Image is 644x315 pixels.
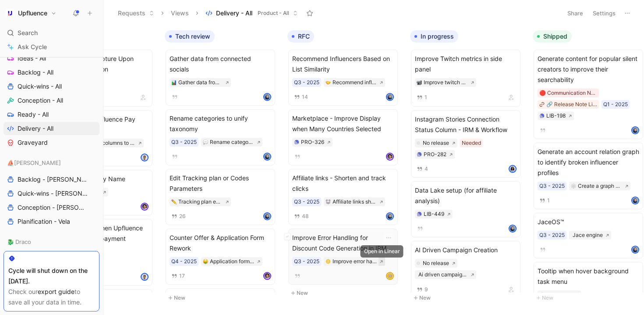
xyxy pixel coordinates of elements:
[292,211,311,221] button: 48
[573,231,603,240] div: Jace engine
[302,94,308,100] span: 14
[170,233,271,254] span: Counter Offer & Application Form Rework
[417,80,422,85] img: 📹
[4,156,99,228] div: ⛵️[PERSON_NAME]Backlog - [PERSON_NAME]Quick-wins - [PERSON_NAME]Conception - [PERSON_NAME]Planifi...
[287,288,403,298] button: New
[4,235,99,307] div: 🐉 DracoBacklog - DracoQuick-wins - DracoConception - DracoPlanification - Draco
[18,110,49,119] span: Ready - All
[175,32,210,41] span: Tech review
[18,54,46,63] span: Ideas - All
[216,9,252,18] span: Delivery - All
[589,7,619,19] button: Settings
[533,30,572,43] button: Shipped
[563,7,587,19] button: Share
[410,30,458,43] button: In progress
[411,110,520,178] a: Instagram Stories Connection Status Column - IRM & WorkflowNeededPRO-2824avatar
[170,113,271,134] span: Rename categories to unify taxonomy
[202,7,302,20] button: Delivery - AllProduct - All
[18,138,48,147] span: Graveyard
[294,78,319,87] div: Q3 - 2025
[547,198,550,203] span: 1
[4,94,99,107] a: Conception - All
[4,187,99,200] a: Quick-wins - [PERSON_NAME]
[288,229,398,285] a: Improve Error Handling for Discount Code Generation in IRMQ3 - 2025Improve error handling for dis...
[166,169,275,225] a: Edit Tracking plan or Codes Parameters✏️Tracking plan edition26avatar
[178,78,223,87] div: Gather data from connected socials
[4,215,99,228] a: Planification - Vela
[292,54,394,75] span: Recommend Influencers Based on List Similarity
[411,241,520,299] a: AI Driven Campaign CreationAi driven campaign creation9
[424,210,444,218] div: LIB-449
[424,78,468,87] div: Improve twitch metrics in side panel
[4,201,99,214] a: Conception - [PERSON_NAME]
[410,293,526,303] button: New
[179,273,185,279] span: 17
[166,50,275,106] a: Gather data from connected socials📊Gather data from connected socialsavatar
[333,257,377,266] div: Improve error handling for discount code generation
[167,7,193,20] button: Views
[415,185,517,206] span: Data Lake setup (for affiliate analysis)
[4,235,99,248] div: 🐉 Draco
[418,270,468,279] div: Ai driven campaign creation
[510,226,516,232] img: avatar
[302,214,309,219] span: 48
[534,213,643,258] a: JaceOS™Q3 - 2025Jace engineavatar
[411,50,520,107] a: Improve Twitch metrics in side panel📹Improve twitch metrics in side panel1
[4,156,99,169] div: ⛵️[PERSON_NAME]
[462,139,481,147] div: Needed
[178,197,223,206] div: Tracking plan edition
[8,286,95,308] div: Check our to save all your data in time.
[287,30,314,43] button: RFC
[4,26,99,39] div: Search
[326,199,331,204] img: 🐭
[288,109,398,165] a: Marketplace - Improve Display when Many Countries SelectedPRO-326avatar
[142,274,148,280] img: avatar
[534,50,643,139] a: Generate content for popular silent creators to improve their searchability🔴 Communication Not Ne...
[415,114,517,135] span: Instagram Stories Connection Status Column - IRM & Workflow
[571,183,576,189] img: 🕸️
[425,95,427,100] span: 1
[423,259,449,268] div: No release
[18,175,88,184] span: Backlog - [PERSON_NAME]
[264,213,270,219] img: avatar
[387,154,393,160] img: avatar
[415,285,430,294] button: 9
[38,288,74,295] a: export guide
[18,68,53,77] span: Backlog - All
[423,139,449,147] div: No release
[387,213,393,219] img: avatar
[171,257,197,266] div: Q4 - 2025
[292,113,394,134] span: Marketplace - Improve Display when Many Countries Selected
[387,94,393,100] img: avatar
[292,233,394,254] span: Improve Error Handling for Discount Code Generation in IRM
[539,182,565,190] div: Q3 - 2025
[425,287,428,292] span: 9
[4,52,99,65] a: Ideas - All
[18,189,89,198] span: Quick-wins - [PERSON_NAME]
[415,245,517,255] span: AI Driven Campaign Creation
[6,9,14,18] img: Upfluence
[632,127,638,133] img: avatar
[4,122,99,135] a: Delivery - All
[4,35,99,149] div: Product - AllIdeas - AllBacklog - AllQuick-wins - AllConception - AllReady - AllDelivery - AllGra...
[18,28,38,38] span: Search
[288,169,398,225] a: Affiliate links - Shorten and track clicksQ3 - 2025🐭Affiliate links shorten and track clicks48avatar
[510,166,516,172] img: avatar
[4,7,59,19] button: UpfluenceUpfluence
[18,203,89,212] span: Conception - [PERSON_NAME]
[4,66,99,79] a: Backlog - All
[539,231,565,240] div: Q3 - 2025
[407,26,529,308] div: In progressNew
[333,78,377,87] div: Recommend influencers based on list similarity
[326,80,331,85] img: 🤝
[114,7,158,20] button: Requests
[387,273,393,279] img: avatar
[203,140,208,145] img: 💬
[546,290,573,299] div: DRA-3286
[4,173,99,186] a: Backlog - [PERSON_NAME]
[534,143,643,209] a: Generate an account relation graph to identify broken influencer profilesQ3 - 2025🕸️Create a grap...
[166,109,275,165] a: Rename categories to unify taxonomyQ3 - 2025💬Rename categories to unify taxonomyavatar
[284,26,407,303] div: RFCNew
[7,237,31,246] span: 🐉 Draco
[170,271,187,281] button: 17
